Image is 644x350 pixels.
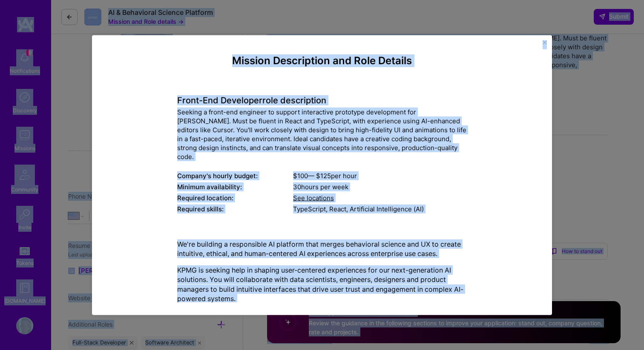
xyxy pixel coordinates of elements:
[293,171,467,180] div: $ 100 — $ 125 per hour
[293,182,467,191] div: 30 hours per week
[177,193,293,202] div: Required location:
[177,95,467,105] h4: Front-End Developer role description
[293,205,467,213] div: TypeScript, React, Artificial Intelligence (AI)
[293,194,334,202] span: See locations
[543,40,547,49] button: Close
[177,182,293,191] div: Minimum availability:
[177,108,467,161] div: Seeking a front-end engineer to support interactive prototype development for [PERSON_NAME]. Must...
[177,54,467,67] h4: Mission Description and Role Details
[177,265,467,304] p: KPMG is seeking help in shaping user-centered experiences for our next-generation AI solutions. Y...
[177,205,293,213] div: Required skills:
[177,239,467,259] p: We're building a responsible AI platform that merges behavioral science and UX to create intuitiv...
[177,171,293,180] div: Company's hourly budget:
